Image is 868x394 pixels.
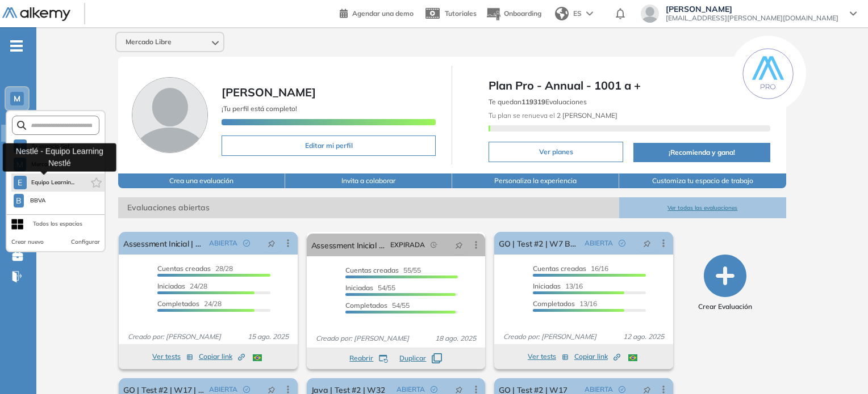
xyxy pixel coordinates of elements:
[446,236,471,254] button: pushpin
[643,385,651,394] span: pushpin
[199,351,245,362] span: Copiar link
[619,240,625,247] span: check-circle
[390,240,425,250] span: EXPIRADA
[340,6,414,19] a: Agendar una demo
[666,5,838,14] span: [PERSON_NAME]
[533,282,561,290] span: Iniciadas
[157,264,233,273] span: 28/28
[533,299,575,308] span: Completados
[489,142,623,162] button: Ver planes
[349,353,373,363] span: Reabrir
[345,283,395,292] span: 54/55
[499,332,601,342] span: Creado por: [PERSON_NAME]
[345,283,373,292] span: Iniciadas
[71,238,100,247] button: Configurar
[628,354,637,361] img: BRA
[118,197,619,218] span: Evaluaciones abiertas
[31,178,75,187] span: Equipo Learnin...
[345,301,387,310] span: Completados
[243,240,250,247] span: check-circle
[698,255,752,312] button: Crear Evaluación
[311,234,386,256] a: Assessment Inicial | Be Data Driven CX W1 [HISP]
[11,238,44,247] button: Crear nuevo
[504,9,541,18] span: Onboarding
[126,37,172,46] span: Mercado Libre
[16,196,22,205] span: B
[489,98,587,106] span: Te quedan Evaluaciones
[2,7,70,22] img: Logo
[157,264,211,273] span: Cuentas creadas
[3,143,116,171] div: Nestlé - Equipo Learning Nestlé
[199,350,245,363] button: Copiar link
[633,143,770,162] button: ¡Recomienda y gana!
[489,77,770,94] span: Plan Pro - Annual - 1001 a +
[619,173,786,188] button: Customiza tu espacio de trabajo
[555,7,569,20] img: world
[521,98,545,106] b: 119319
[311,333,414,344] span: Creado por: [PERSON_NAME]
[489,111,617,120] span: Tu plan se renueva el
[431,242,437,248] span: field-time
[431,333,481,344] span: 18 ago. 2025
[152,350,193,363] button: Ver tests
[345,301,410,310] span: 54/55
[533,282,583,290] span: 13/16
[14,94,20,103] span: M
[222,85,316,99] span: [PERSON_NAME]
[619,332,669,342] span: 12 ago. 2025
[635,234,660,252] button: pushpin
[574,351,620,362] span: Copiar link
[619,197,786,218] button: Ver todas las evaluaciones
[259,234,284,252] button: pushpin
[345,266,421,274] span: 55/55
[345,266,399,274] span: Cuentas creadas
[698,302,752,312] span: Crear Evaluación
[574,350,620,363] button: Copiar link
[132,77,208,153] img: Foto de perfil
[643,239,651,248] span: pushpin
[268,239,276,248] span: pushpin
[28,196,47,205] span: BBVA
[431,386,437,393] span: check-circle
[666,14,838,23] span: [EMAIL_ADDRESS][PERSON_NAME][DOMAIN_NAME]
[455,385,463,394] span: pushpin
[222,135,436,156] button: Editar mi perfil
[486,2,541,26] button: Onboarding
[455,240,463,249] span: pushpin
[399,353,426,363] span: Duplicar
[118,173,285,188] button: Crea una evaluación
[399,353,442,363] button: Duplicar
[157,299,222,308] span: 24/28
[253,354,262,361] img: BRA
[243,332,293,342] span: 15 ago. 2025
[18,178,22,187] span: E
[157,282,185,290] span: Iniciadas
[533,264,608,273] span: 16/16
[33,219,82,228] div: Todos los espacios
[555,111,617,120] b: 2 [PERSON_NAME]
[157,282,207,290] span: 24/28
[209,238,237,248] span: ABIERTA
[585,238,613,248] span: ABIERTA
[285,173,452,188] button: Invita a colaborar
[123,232,204,255] a: Assessment Inicial | Be Data Driven CX W1 [PORT]
[352,9,414,18] span: Agendar una demo
[619,386,625,393] span: check-circle
[10,45,23,47] i: -
[533,299,597,308] span: 13/16
[268,385,276,394] span: pushpin
[533,264,586,273] span: Cuentas creadas
[123,332,226,342] span: Creado por: [PERSON_NAME]
[586,11,593,16] img: arrow
[573,9,582,19] span: ES
[157,299,199,308] span: Completados
[222,104,297,113] span: ¡Tu perfil está completo!
[528,350,569,363] button: Ver tests
[349,353,388,363] button: Reabrir
[243,386,250,393] span: check-circle
[452,173,619,188] button: Personaliza la experiencia
[445,9,477,18] span: Tutoriales
[499,232,579,255] a: GO | Test #2 | W7 BR V2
